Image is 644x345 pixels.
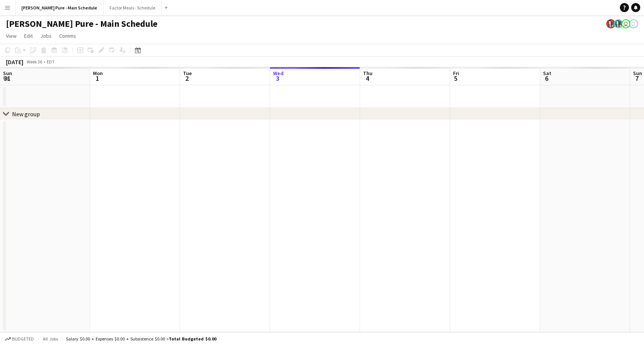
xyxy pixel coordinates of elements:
span: Sun [3,70,12,77]
span: View [6,32,17,39]
div: EDT [47,59,55,65]
a: Jobs [37,31,55,41]
h1: [PERSON_NAME] Pure - Main Schedule [6,18,157,29]
span: Total Budgeted $0.00 [169,336,216,342]
app-user-avatar: Tifany Scifo [629,19,638,28]
span: 5 [452,74,459,83]
span: 1 [92,74,103,83]
span: 4 [362,74,372,83]
a: Edit [21,31,36,41]
span: Fri [453,70,459,77]
div: New group [12,110,40,118]
span: Sat [543,70,551,77]
span: Comms [59,32,76,39]
span: All jobs [41,336,60,342]
div: Salary $0.00 + Expenses $0.00 + Subsistence $0.00 = [66,336,216,342]
span: Mon [93,70,103,77]
app-user-avatar: Ashleigh Rains [606,19,615,28]
span: Thu [363,70,372,77]
span: Edit [24,32,33,39]
span: 31 [2,74,12,83]
app-user-avatar: Tifany Scifo [621,19,630,28]
span: Jobs [40,32,52,39]
span: 3 [272,74,284,83]
button: Factor Meals - Schedule [104,0,162,15]
span: Tue [183,70,192,77]
span: 6 [542,74,551,83]
span: Week 36 [25,59,44,65]
span: 7 [632,74,642,83]
button: [PERSON_NAME] Pure - Main Schedule [15,0,104,15]
app-user-avatar: Ashleigh Rains [614,19,623,28]
a: View [3,31,20,41]
span: Sun [633,70,642,77]
button: Budgeted [4,335,35,343]
div: [DATE] [6,58,23,66]
span: Wed [273,70,284,77]
span: Budgeted [12,336,34,342]
a: Comms [56,31,79,41]
span: 2 [182,74,192,83]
